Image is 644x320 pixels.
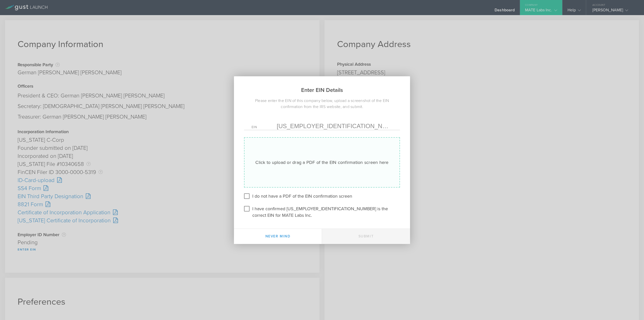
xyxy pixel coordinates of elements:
[234,98,410,110] div: Please enter the EIN of this company below, upload a screenshot of the EIN confirmation from the ...
[252,126,277,130] label: EIN
[234,76,410,98] h2: Enter EIN Details
[252,205,399,219] label: I have confirmed [US_EMPLOYER_IDENTIFICATION_NUMBER] is the correct EIN for MATE Labs Inc.
[322,229,410,244] button: Submit
[277,122,392,130] input: Required
[619,296,644,320] iframe: Chat Widget
[252,192,352,199] label: I do not have a PDF of the EIN confirmation screen
[234,229,322,244] button: Never mind
[255,159,388,166] div: Click to upload or drag a PDF of the EIN confirmation screen here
